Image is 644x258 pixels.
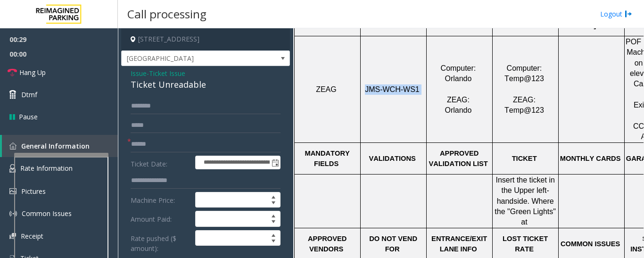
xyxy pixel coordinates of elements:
[445,106,471,114] span: Orlando
[267,231,280,238] span: Increase value
[447,96,470,104] span: ZEAG:
[128,230,193,253] label: Rate pushed ($ amount):
[128,192,193,208] label: Machine Price:
[503,235,550,253] span: LOST TICKET RATE
[507,64,542,72] span: Computer:
[19,67,46,77] span: Hang Up
[9,233,16,239] img: 'icon'
[147,69,185,78] span: -
[128,211,193,227] label: Amount Paid:
[512,155,537,162] span: TICKET
[445,75,471,83] span: Orlando
[513,96,536,104] span: ZEAG:
[441,64,476,72] span: Computer:
[267,238,280,246] span: Decrease value
[122,51,256,66] span: [GEOGRAPHIC_DATA]
[369,155,415,162] span: VALIDATIONS
[267,192,280,200] span: Increase value
[149,68,185,78] span: Ticket Issue
[123,2,211,25] h3: Call processing
[121,28,290,50] h4: [STREET_ADDRESS]
[9,142,17,150] img: 'icon'
[600,9,632,19] a: Logout
[9,164,16,173] img: 'icon'
[308,235,348,253] span: APPROVED VENDORS
[9,188,17,194] img: 'icon'
[9,210,17,217] img: 'icon'
[267,200,280,208] span: Decrease value
[431,235,489,253] span: ENTRANCE/EXIT LANE INFO
[2,135,118,157] a: General Information
[429,150,487,167] span: APPROVED VALIDATION LIST
[560,155,621,162] span: MONTHLY CARDS
[504,106,544,114] span: Temp@123
[365,85,420,93] span: JMS-WCH-WS1
[131,68,147,78] span: Issue
[369,235,419,253] span: DO NOT VEND FOR
[267,219,280,226] span: Decrease value
[495,197,558,226] span: side. Where the "Green Lights" at
[21,141,90,150] span: General Information
[131,78,281,91] div: Ticket Unreadable
[495,176,557,205] span: Insert the ticket in the Upper left-hand
[561,240,620,248] span: COMMON ISSUES
[19,112,38,122] span: Pause
[316,85,337,93] span: ZEAG
[128,156,193,170] label: Ticket Date:
[625,9,632,19] img: logout
[21,90,37,100] span: Dtmf
[504,75,544,83] span: Temp@123
[305,150,352,167] span: MANDATORY FIELDS
[267,211,280,219] span: Increase value
[270,156,280,169] span: Toggle popup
